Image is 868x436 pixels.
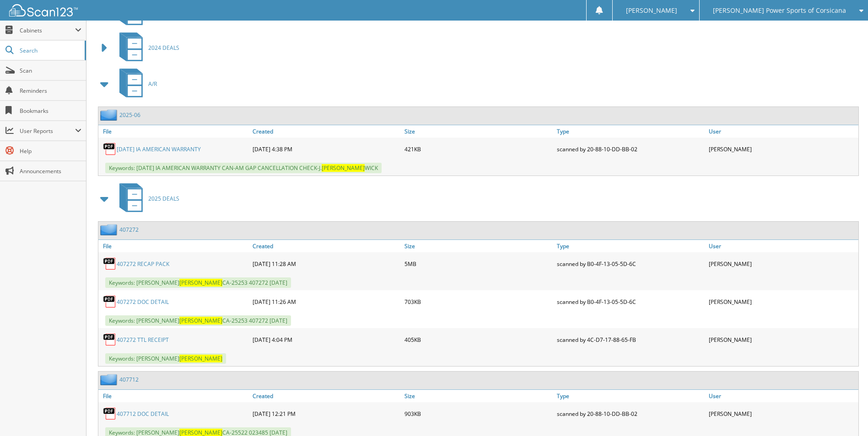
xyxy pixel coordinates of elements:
[555,125,706,138] a: Type
[179,279,222,287] span: [PERSON_NAME]
[114,181,179,217] a: 2025 DEALS
[402,140,554,158] div: 421KB
[105,315,291,326] span: Keywords: [PERSON_NAME] CA-25253 407272 [DATE]
[103,407,117,420] img: PDF.png
[20,27,75,34] span: Cabinets
[100,109,119,121] img: folder2.png
[98,125,250,138] a: File
[98,390,250,402] a: File
[148,44,179,52] span: 2024 DEALS
[100,224,119,235] img: folder2.png
[117,145,201,153] a: [DATE] IA AMERICAN WARRANTY
[402,330,554,349] div: 405KB
[114,30,179,66] a: 2024 DEALS
[105,163,382,173] span: Keywords: [DATE] IA AMERICAN WARRANTY CAN-AM GAP CANCELLATION CHECK-J. WICK
[20,167,81,175] span: Announcements
[9,4,78,16] img: scan123-logo-white.svg
[103,142,117,156] img: PDF.png
[250,255,402,273] div: [DATE] 11:28 AM
[105,277,291,288] span: Keywords: [PERSON_NAME] CA-25253 407272 [DATE]
[179,355,222,362] span: [PERSON_NAME]
[98,240,250,252] a: File
[250,390,402,402] a: Created
[250,125,402,138] a: Created
[20,107,81,115] span: Bookmarks
[148,195,179,202] span: 2025 DEALS
[402,390,554,402] a: Size
[555,240,706,252] a: Type
[555,390,706,402] a: Type
[706,404,858,423] div: [PERSON_NAME]
[555,330,706,349] div: scanned by 4C-D7-17-88-65-FB
[250,292,402,311] div: [DATE] 11:26 AM
[555,292,706,311] div: scanned by B0-4F-13-05-5D-6C
[103,295,117,308] img: PDF.png
[250,240,402,252] a: Created
[402,125,554,138] a: Size
[114,66,157,102] a: A/R
[100,374,119,385] img: folder2.png
[117,336,169,344] a: 407272 TTL RECEIPT
[706,125,858,138] a: User
[117,298,169,306] a: 407272 DOC DETAIL
[20,67,81,74] span: Scan
[103,333,117,346] img: PDF.png
[555,255,706,273] div: scanned by B0-4F-13-05-5D-6C
[555,404,706,423] div: scanned by 20-88-10-DD-BB-02
[706,255,858,273] div: [PERSON_NAME]
[20,47,80,54] span: Search
[706,330,858,349] div: [PERSON_NAME]
[626,8,677,13] span: [PERSON_NAME]
[250,330,402,349] div: [DATE] 4:04 PM
[179,317,222,324] span: [PERSON_NAME]
[322,164,365,172] span: [PERSON_NAME]
[103,257,117,271] img: PDF.png
[105,353,226,364] span: Keywords: [PERSON_NAME]
[402,292,554,311] div: 703KB
[20,147,81,155] span: Help
[250,140,402,158] div: [DATE] 4:38 PM
[148,80,157,88] span: A/R
[250,404,402,423] div: [DATE] 12:21 PM
[706,292,858,311] div: [PERSON_NAME]
[706,390,858,402] a: User
[555,140,706,158] div: scanned by 20-88-10-DD-BB-02
[117,410,169,418] a: 407712 DOC DETAIL
[119,226,139,234] a: 407272
[117,260,169,268] a: 407272 RECAP PACK
[402,404,554,423] div: 903KB
[119,111,140,119] a: 2025-06
[706,240,858,252] a: User
[20,87,81,95] span: Reminders
[706,140,858,158] div: [PERSON_NAME]
[119,376,139,383] a: 407712
[402,240,554,252] a: Size
[20,127,75,135] span: User Reports
[713,8,846,13] span: [PERSON_NAME] Power Sports of Corsicana
[402,255,554,273] div: 5MB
